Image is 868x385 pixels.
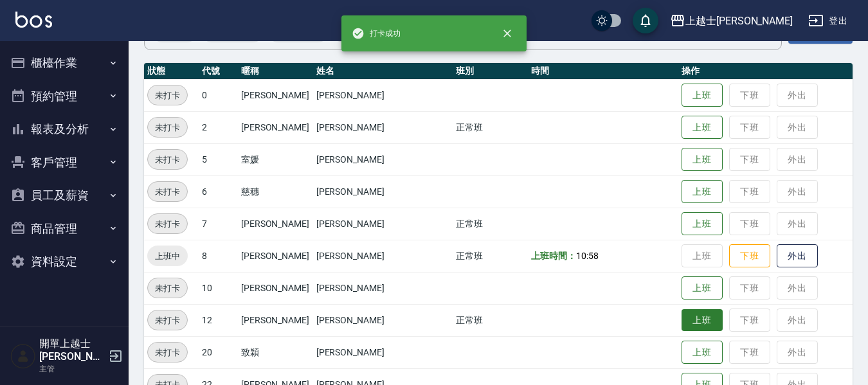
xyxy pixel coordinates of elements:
[313,208,453,240] td: [PERSON_NAME]
[453,240,528,272] td: 正常班
[633,8,658,33] button: save
[199,111,238,143] td: 2
[528,63,678,80] th: 時間
[5,179,123,212] button: 員工及薪資
[199,79,238,111] td: 0
[5,46,123,80] button: 櫃檯作業
[313,63,453,80] th: 姓名
[238,175,313,208] td: 慈穗
[777,244,818,268] button: 外出
[148,121,187,134] span: 未打卡
[313,304,453,336] td: [PERSON_NAME]
[5,112,123,146] button: 報表及分析
[678,63,853,80] th: 操作
[238,240,313,272] td: [PERSON_NAME]
[5,146,123,179] button: 客戶管理
[5,212,123,246] button: 商品管理
[199,304,238,336] td: 12
[682,148,723,172] button: 上班
[148,217,187,231] span: 未打卡
[238,143,313,175] td: 室媛
[313,240,453,272] td: [PERSON_NAME]
[148,314,187,327] span: 未打卡
[199,175,238,208] td: 6
[729,244,770,268] button: 下班
[313,175,453,208] td: [PERSON_NAME]
[39,337,105,363] h5: 開單上越士[PERSON_NAME]
[148,89,187,102] span: 未打卡
[453,208,528,240] td: 正常班
[148,185,187,199] span: 未打卡
[238,336,313,368] td: 致穎
[39,363,105,375] p: 主管
[5,245,123,278] button: 資料設定
[453,63,528,80] th: 班別
[238,272,313,304] td: [PERSON_NAME]
[148,153,187,166] span: 未打卡
[313,79,453,111] td: [PERSON_NAME]
[313,143,453,175] td: [PERSON_NAME]
[682,212,723,236] button: 上班
[682,116,723,139] button: 上班
[148,282,187,295] span: 未打卡
[453,111,528,143] td: 正常班
[685,13,793,29] div: 上越士[PERSON_NAME]
[5,80,123,113] button: 預約管理
[531,251,576,261] b: 上班時間：
[238,208,313,240] td: [PERSON_NAME]
[313,272,453,304] td: [PERSON_NAME]
[199,63,238,80] th: 代號
[313,111,453,143] td: [PERSON_NAME]
[682,84,723,107] button: 上班
[803,9,853,33] button: 登出
[313,336,453,368] td: [PERSON_NAME]
[199,143,238,175] td: 5
[665,8,798,34] button: 上越士[PERSON_NAME]
[15,12,52,28] img: Logo
[576,251,599,261] span: 10:58
[199,272,238,304] td: 10
[199,336,238,368] td: 20
[238,79,313,111] td: [PERSON_NAME]
[453,304,528,336] td: 正常班
[238,304,313,336] td: [PERSON_NAME]
[238,63,313,80] th: 暱稱
[199,240,238,272] td: 8
[148,346,187,359] span: 未打卡
[10,343,36,369] img: Person
[682,276,723,300] button: 上班
[682,180,723,204] button: 上班
[238,111,313,143] td: [PERSON_NAME]
[352,27,401,40] span: 打卡成功
[493,19,521,48] button: close
[682,309,723,332] button: 上班
[147,249,188,263] span: 上班中
[144,63,199,80] th: 狀態
[682,341,723,364] button: 上班
[199,208,238,240] td: 7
